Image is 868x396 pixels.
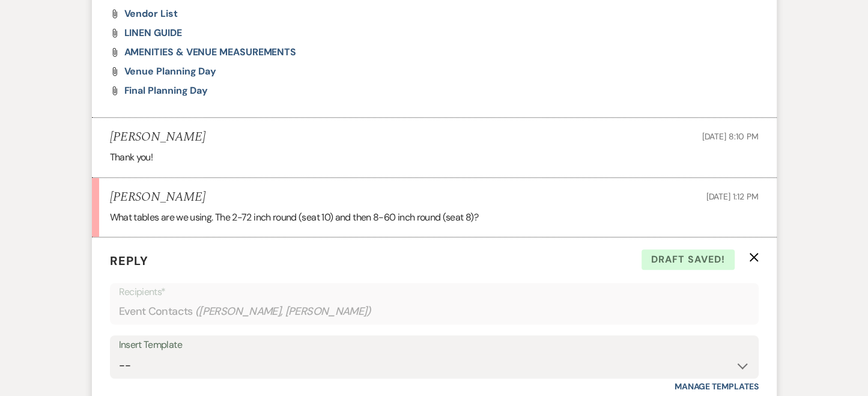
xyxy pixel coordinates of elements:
[110,150,759,165] div: Thank you!
[642,249,735,270] span: Draft saved!
[124,28,182,38] a: LINEN GUIDE
[124,47,297,57] a: AMENITIES & VENUE MEASUREMENTS
[110,253,148,269] span: Reply
[124,86,208,96] a: Final Planning Day
[110,210,759,225] div: What tables are we using. The 2-72 inch round (seat 10) and then 8-60 inch round (seat 8)?
[702,131,758,142] span: [DATE] 8:10 PM
[124,9,178,19] a: Vendor List
[706,191,758,202] span: [DATE] 1:12 PM
[124,46,297,58] span: AMENITIES & VENUE MEASUREMENTS
[675,381,759,392] a: Manage Templates
[124,7,178,20] span: Vendor List
[124,67,217,76] a: Venue Planning Day
[195,303,372,320] span: ( [PERSON_NAME], [PERSON_NAME] )
[119,300,750,323] div: Event Contacts
[119,284,750,300] p: Recipients*
[124,65,217,78] span: Venue Planning Day
[124,26,182,39] span: LINEN GUIDE
[119,337,750,354] div: Insert Template
[110,130,205,145] h5: [PERSON_NAME]
[124,84,208,97] span: Final Planning Day
[110,190,205,205] h5: [PERSON_NAME]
